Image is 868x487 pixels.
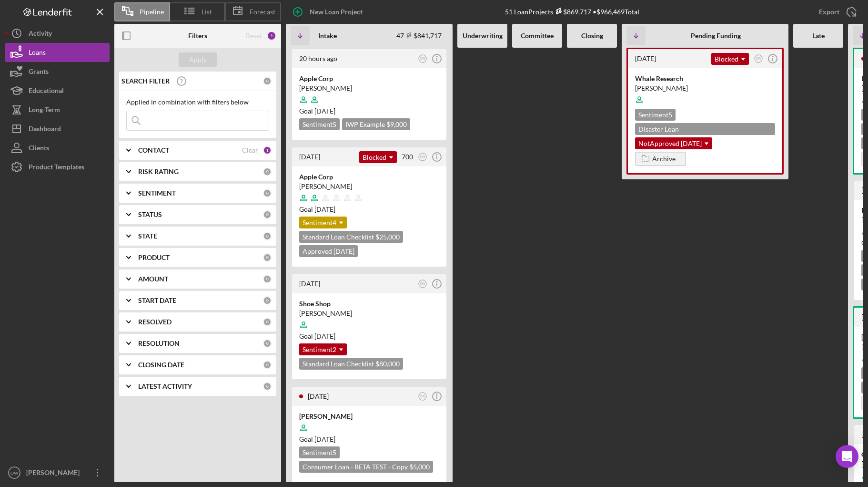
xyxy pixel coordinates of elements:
div: Apple Corp [299,74,439,83]
button: OW [416,151,429,164]
text: OW [420,282,425,285]
b: Intake [318,32,337,40]
div: 0 [263,232,272,240]
button: Export [809,2,863,21]
div: [PERSON_NAME] [299,182,439,191]
button: Apply [179,52,217,67]
div: Approved [DATE] [299,245,358,257]
a: [DATE]OW[PERSON_NAME]Goal [DATE]Sentiment5Consumer Loan - BETA TEST - Copy $5,000 [291,385,448,484]
span: $9,000 [386,120,407,128]
div: 0 [263,189,272,197]
div: New Loan Project [310,2,363,21]
a: [DATE]Blocked700OWWe need final Loan Policy updates before we can close this loan.Apple Corp[PERS... [291,146,448,268]
b: Committee [521,32,554,40]
div: Export [819,2,839,21]
span: Goal [299,435,335,443]
div: Apply [189,52,207,67]
div: 0 [263,253,272,262]
div: 0 [263,210,272,219]
b: SEARCH FILTER [121,77,170,85]
b: LATEST ACTIVITY [138,383,192,390]
div: [PERSON_NAME] [299,412,439,421]
time: 2023-04-17 14:59 [635,54,656,62]
time: 07/01/2025 [314,205,335,213]
button: Grants [5,62,110,81]
time: 2025-09-18 18:29 [299,54,337,62]
b: CONTACT [138,146,169,154]
span: $80,000 [375,360,400,368]
text: OW [420,394,425,398]
button: Clients [5,138,110,157]
div: 0 [263,382,272,391]
time: 11/02/2025 [314,107,335,115]
div: Grants [29,62,49,83]
div: Sentiment 5 [635,109,676,121]
div: Applied in combination with filters below [126,98,269,106]
b: Late [812,32,825,40]
div: NotApproved [DATE] [635,137,712,149]
button: Archive [635,152,686,166]
button: OW [752,52,765,65]
div: Sentiment 4 [299,217,347,228]
button: Dashboard [5,119,110,138]
b: STATUS [138,211,162,218]
div: Sentiment 5 [299,118,340,130]
div: Blocked [711,53,749,65]
div: 0 [263,167,272,176]
div: 1 [267,31,276,41]
b: CLOSING DATE [138,361,184,369]
button: Loans [5,43,110,62]
button: Product Templates [5,157,110,176]
b: STATE [138,232,157,240]
button: OW[PERSON_NAME] [5,463,110,482]
div: Educational [29,81,64,103]
div: Disaster Loan [GEOGRAPHIC_DATA] $75,000 [635,123,775,135]
a: 20 hours agoOWApple Corp[PERSON_NAME]Goal [DATE]Sentiment5IWP Example $9,000 [291,48,448,141]
b: RISK RATING [138,168,179,176]
div: Standard Loan Checklist $25,000 [299,231,403,243]
div: Whale Research [635,74,775,83]
button: OW [416,52,429,65]
b: Pending Funding [691,32,741,40]
div: Long-Term [29,100,60,122]
text: OW [420,155,425,158]
time: 03/27/2023 [314,435,335,443]
a: [DATE]BlockedOWThis is a custom blocked message for the rest of the team to understand why this p... [626,48,784,175]
div: [PERSON_NAME] [635,83,775,93]
div: Product Templates [29,157,84,179]
div: 0 [263,275,272,283]
div: $869,717 [553,8,591,16]
button: Long-Term [5,100,110,119]
div: Consumer Loan - BETA TEST - Copy [299,461,433,473]
div: Blocked [359,151,397,163]
span: Goal [299,107,335,115]
div: Open Intercom Messenger [836,445,858,468]
span: List [202,8,212,16]
div: [PERSON_NAME] [299,309,439,318]
div: 51 Loan Projects • $966,469 Total [505,8,639,16]
div: [PERSON_NAME] [24,463,86,485]
b: SENTIMENT [138,189,176,197]
div: 47 $841,717 [396,31,442,40]
div: 1 [263,146,272,155]
div: Reset [246,32,262,40]
span: Goal [299,332,335,340]
time: 2025-06-18 19:47 [299,280,320,288]
span: Forecast [250,8,275,16]
button: Educational [5,81,110,100]
div: 700 [402,153,413,161]
b: AMOUNT [138,275,168,283]
span: $5,000 [409,463,430,471]
time: 2025-02-06 23:07 [308,392,329,400]
div: 0 [263,296,272,305]
b: PRODUCT [138,254,170,261]
button: OW [416,390,429,403]
b: START DATE [138,297,176,304]
b: Filters [188,32,207,40]
div: Standard Loan Checklist [299,358,403,370]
